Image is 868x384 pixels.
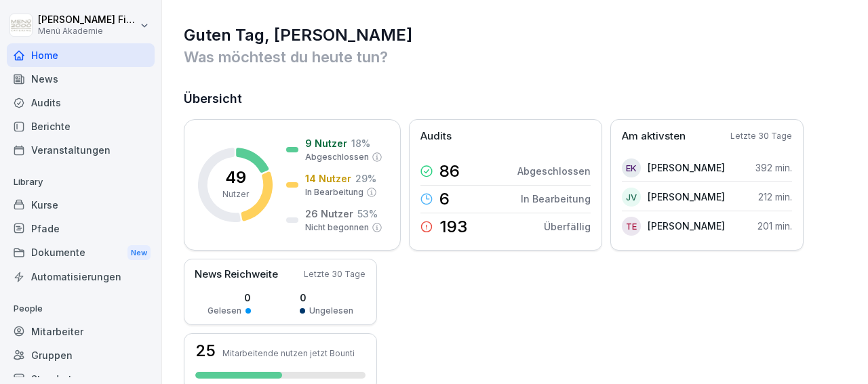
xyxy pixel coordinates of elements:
[184,24,848,46] h1: Guten Tag, [PERSON_NAME]
[351,136,370,150] p: 18 %
[7,138,155,162] a: Veranstaltungen
[648,161,725,175] p: [PERSON_NAME]
[7,240,155,265] a: DokumenteNew
[38,26,137,36] p: Menü Akademie
[305,151,369,163] p: Abgeschlossen
[222,188,249,200] p: Nutzer
[758,190,792,204] p: 212 min.
[7,91,155,114] a: Audits
[184,46,848,68] p: Was möchtest du heute tun?
[622,158,641,177] div: EK
[757,219,792,233] p: 201 min.
[439,191,450,207] p: 6
[195,267,278,282] p: News Reichweite
[7,265,155,289] a: Automatisierungen
[304,268,366,280] p: Letzte 30 Tage
[127,245,151,261] div: New
[7,193,155,217] a: Kurse
[195,343,216,359] h3: 25
[305,221,369,234] p: Nicht begonnen
[439,163,460,179] p: 86
[222,348,355,358] p: Mitarbeitende nutzen jetzt Bounti
[648,219,725,233] p: [PERSON_NAME]
[622,217,641,236] div: TE
[7,43,155,67] a: Home
[305,171,351,186] p: 14 Nutzer
[300,291,353,305] p: 0
[208,305,241,317] p: Gelesen
[622,129,686,144] p: Am aktivsten
[225,169,246,186] p: 49
[420,129,452,144] p: Audits
[7,320,155,343] a: Mitarbeiter
[305,207,353,221] p: 26 Nutzer
[208,291,251,305] p: 0
[7,67,155,91] a: News
[521,192,591,206] p: In Bearbeitung
[7,217,155,240] a: Pfade
[7,114,155,138] a: Berichte
[7,171,155,193] p: Library
[439,219,467,235] p: 193
[730,130,792,142] p: Letzte 30 Tage
[305,186,363,198] p: In Bearbeitung
[309,305,353,317] p: Ungelesen
[622,188,641,207] div: JV
[7,343,155,367] a: Gruppen
[355,171,376,186] p: 29 %
[305,136,347,150] p: 9 Nutzer
[184,89,848,108] h2: Übersicht
[755,161,792,175] p: 392 min.
[7,240,155,265] div: Dokumente
[7,298,155,320] p: People
[357,207,378,221] p: 53 %
[517,164,591,178] p: Abgeschlossen
[38,14,137,26] p: [PERSON_NAME] Fiegert
[648,190,725,204] p: [PERSON_NAME]
[544,219,591,234] p: Überfällig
